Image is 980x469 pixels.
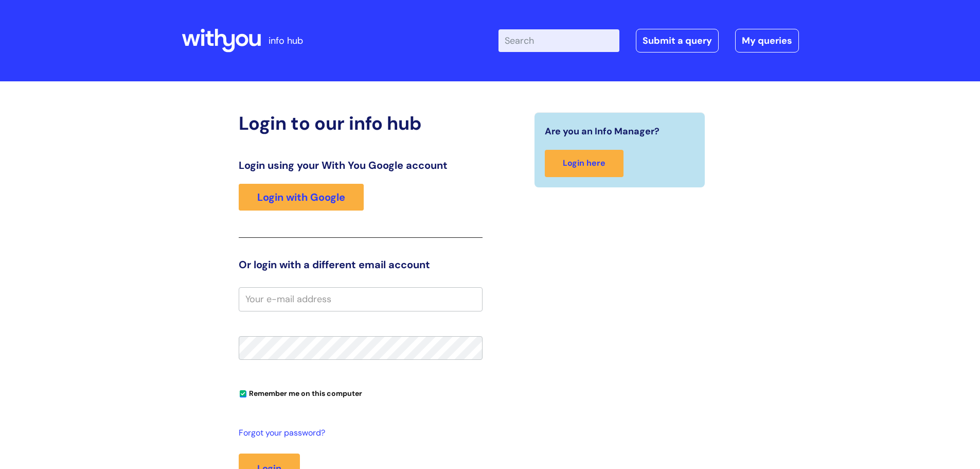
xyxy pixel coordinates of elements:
h3: Login using your With You Google account [239,159,483,171]
input: Your e-mail address [239,287,483,311]
a: Submit a query [636,29,719,53]
h2: Login to our info hub [239,112,483,134]
a: My queries [735,29,799,53]
div: You can uncheck this option if you're logging in from a shared device [239,385,483,401]
p: info hub [269,32,303,49]
a: Login here [545,150,623,177]
h3: Or login with a different email account [239,258,483,271]
a: Login with Google [239,184,364,211]
a: Forgot your password? [239,426,477,441]
input: Remember me on this computer [240,391,246,397]
input: Search [498,29,619,52]
label: Remember me on this computer [239,387,362,398]
span: Are you an Info Manager? [545,123,660,140]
